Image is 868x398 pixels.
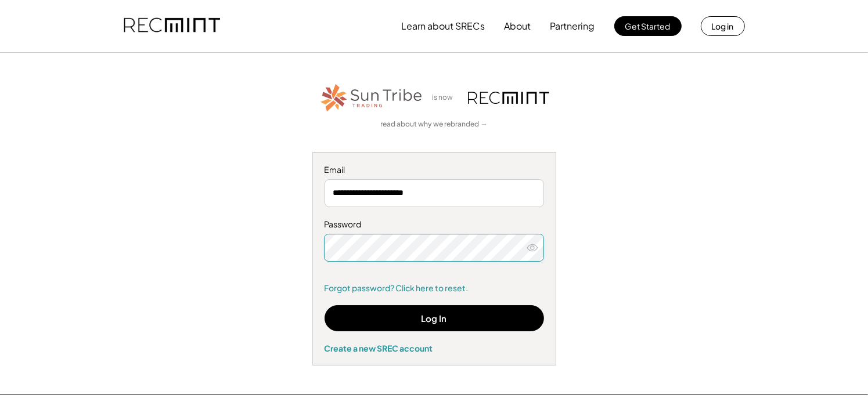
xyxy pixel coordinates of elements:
div: is now [430,93,462,103]
div: Create a new SREC account [325,343,544,353]
button: About [505,15,531,38]
button: Log in [701,16,745,36]
a: read about why we rebranded → [381,120,488,129]
img: recmint-logotype%403x.png [124,6,220,46]
img: STT_Horizontal_Logo%2B-%2BColor.png [319,82,424,114]
div: Password [325,219,544,230]
button: Learn about SRECs [402,15,485,38]
div: Email [325,164,544,176]
button: Get Started [614,16,682,36]
img: recmint-logotype%403x.png [468,92,549,104]
a: Forgot password? Click here to reset. [325,283,544,294]
button: Partnering [550,15,595,38]
button: Log In [325,305,544,331]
